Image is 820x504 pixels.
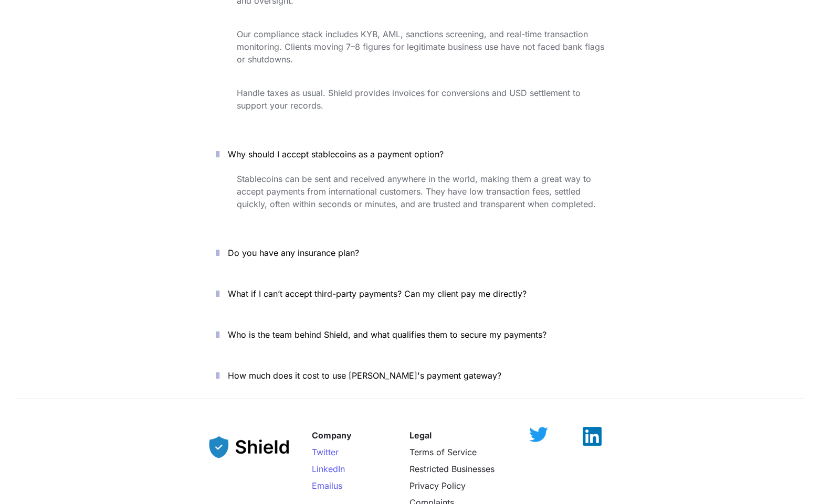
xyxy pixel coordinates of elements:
button: Who is the team behind Shield, and what qualifies them to secure my payments? [200,318,620,351]
span: us [333,480,342,491]
span: Why should I accept stablecoins as a payment option? [228,149,444,159]
a: LinkedIn [312,464,345,474]
div: Why should I accept stablecoins as a payment option? [200,170,620,228]
a: Restricted Businesses [409,464,495,474]
span: Stablecoins can be sent and received anywhere in the world, making them a great way to accept pay... [237,174,596,209]
span: How much does it cost to use [PERSON_NAME]'s payment gateway? [228,370,501,381]
button: Do you have any insurance plan? [200,237,620,269]
button: How much does it cost to use [PERSON_NAME]'s payment gateway? [200,359,620,392]
button: Why should I accept stablecoins as a payment option? [200,138,620,170]
a: Terms of Service [409,447,477,457]
span: Email [312,480,333,491]
strong: Legal [409,430,432,441]
span: What if I can’t accept third-party payments? Can my client pay me directly? [228,288,527,299]
a: Privacy Policy [409,480,466,491]
a: Emailus [312,480,342,491]
a: Twitter [312,447,339,457]
span: Handle taxes as usual. Shield provides invoices for conversions and USD settlement to support you... [237,88,583,111]
span: Do you have any insurance plan? [228,248,359,258]
span: Who is the team behind Shield, and what qualifies them to secure my payments? [228,329,546,340]
span: Our compliance stack includes KYB, AML, sanctions screening, and real-time transaction monitoring... [237,29,607,65]
strong: Company [312,430,352,441]
button: What if I can’t accept third-party payments? Can my client pay me directly? [200,277,620,310]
